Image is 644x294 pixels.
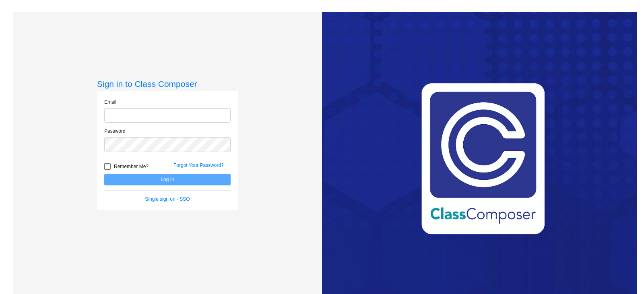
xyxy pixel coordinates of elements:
button: Log In [104,174,231,185]
label: Password [104,127,126,135]
span: Remember Me? [114,162,149,171]
a: Single sign on - SSO [145,196,190,202]
label: Email [104,99,116,106]
a: Forgot Your Password? [173,162,224,168]
h3: Sign in to Class Composer [97,79,238,89]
